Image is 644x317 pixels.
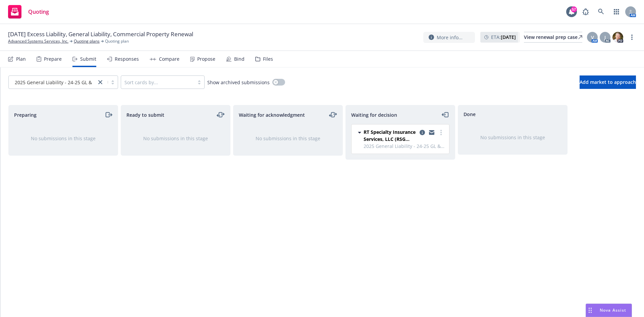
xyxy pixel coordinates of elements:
[44,56,62,62] div: Prepare
[428,128,436,137] a: copy logging email
[571,6,577,12] div: 57
[244,135,332,142] div: No submissions in this stage
[524,32,582,43] a: View renewal prep case
[580,79,636,85] span: Add market to approach
[441,111,449,119] a: moveLeft
[159,56,179,62] div: Compare
[579,5,592,18] a: Report a Bug
[437,128,445,137] a: more
[15,79,102,86] span: 2025 General Liability - 24-25 GL & GKL
[610,5,623,18] a: Switch app
[580,75,636,89] button: Add market to approach
[132,135,219,142] div: No submissions in this stage
[96,78,104,86] a: close
[207,79,270,86] span: Show archived submissions
[464,111,476,118] span: Done
[594,5,608,18] a: Search
[8,38,68,44] a: Advanced Systems Services, Inc.
[74,38,100,44] a: Quoting plans
[104,111,112,119] a: moveRight
[263,56,273,62] div: Files
[234,56,245,62] div: Bind
[8,30,193,38] span: [DATE] Excess Liability, General Liability, Commercial Property Renewal
[524,32,582,42] div: View renewal prep case
[364,143,445,150] span: 2025 General Liability - 24-25 GL & GKL
[115,56,139,62] div: Responses
[364,128,417,143] span: RT Specialty Insurance Services, LLC (RSG Specialty, LLC)
[591,34,594,41] span: V
[612,32,623,43] img: photo
[491,34,516,41] span: ETA :
[16,56,26,62] div: Plan
[80,56,96,62] div: Submit
[126,111,164,118] span: Ready to submit
[586,304,594,317] div: Drag to move
[604,34,606,41] span: J
[28,9,49,14] span: Quoting
[12,79,93,86] span: 2025 General Liability - 24-25 GL & GKL
[586,304,632,317] button: Nova Assist
[239,111,305,118] span: Waiting for acknowledgment
[329,111,337,119] a: moveLeftRight
[351,111,397,118] span: Waiting for decision
[437,34,463,41] span: More info...
[14,111,37,118] span: Preparing
[469,134,556,141] div: No submissions in this stage
[105,38,129,44] span: Quoting plan
[600,307,626,313] span: Nova Assist
[501,34,516,40] strong: [DATE]
[418,128,426,137] a: copy logging email
[217,111,225,119] a: moveLeftRight
[628,33,636,41] a: more
[197,56,215,62] div: Propose
[423,32,475,43] button: More info...
[19,135,107,142] div: No submissions in this stage
[5,2,52,21] a: Quoting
